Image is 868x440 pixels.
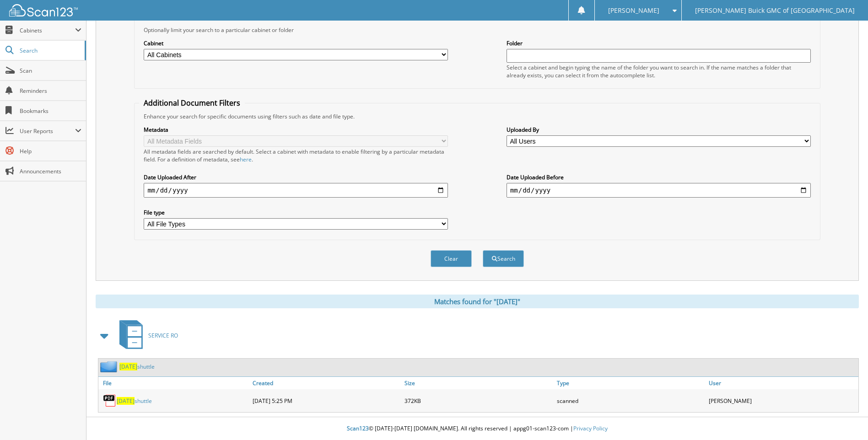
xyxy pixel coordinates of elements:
[117,397,152,405] a: [DATE]shuttle
[822,396,868,440] iframe: Chat Widget
[144,173,448,181] label: Date Uploaded After
[144,209,448,216] label: File type
[507,183,811,198] input: end
[144,148,448,163] div: All metadata fields are searched by default. Select a cabinet with metadata to enable filtering b...
[20,167,81,175] span: Announcements
[507,126,811,134] label: Uploaded By
[555,392,706,410] div: scanned
[96,295,859,308] div: Matches found for "[DATE]"
[507,64,811,79] div: Select a cabinet and begin typing the name of the folder you want to search in. If the name match...
[706,377,858,389] a: User
[100,361,119,372] img: folder2.png
[706,392,858,410] div: [PERSON_NAME]
[144,39,448,47] label: Cabinet
[139,26,815,34] div: Optionally limit your search to a particular cabinet or folder
[573,424,608,432] a: Privacy Policy
[9,4,78,16] img: scan123-logo-white.svg
[20,147,81,155] span: Help
[20,87,81,95] span: Reminders
[695,8,855,13] span: [PERSON_NAME] Buick GMC of [GEOGRAPHIC_DATA]
[20,67,81,75] span: Scan
[86,418,868,440] div: © [DATE]-[DATE] [DOMAIN_NAME]. All rights reserved | appg01-scan123-com |
[20,27,75,34] span: Cabinets
[98,377,250,389] a: File
[250,377,402,389] a: Created
[139,113,815,120] div: Enhance your search for specific documents using filters such as date and file type.
[119,363,137,370] span: [DATE]
[555,377,706,389] a: Type
[483,250,524,267] button: Search
[117,397,135,405] span: [DATE]
[119,363,155,370] a: [DATE]shuttle
[402,392,554,410] div: 372KB
[144,183,448,198] input: start
[402,377,554,389] a: Size
[103,394,117,408] img: PDF.png
[431,250,472,267] button: Clear
[148,332,178,339] span: SERVICE RO
[347,424,369,432] span: Scan123
[20,127,75,135] span: User Reports
[240,156,252,163] a: here
[114,317,178,354] a: SERVICE RO
[144,126,448,134] label: Metadata
[20,107,81,115] span: Bookmarks
[608,8,659,13] span: [PERSON_NAME]
[250,392,402,410] div: [DATE] 5:25 PM
[507,39,811,47] label: Folder
[20,47,80,54] span: Search
[139,98,245,108] legend: Additional Document Filters
[507,173,811,181] label: Date Uploaded Before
